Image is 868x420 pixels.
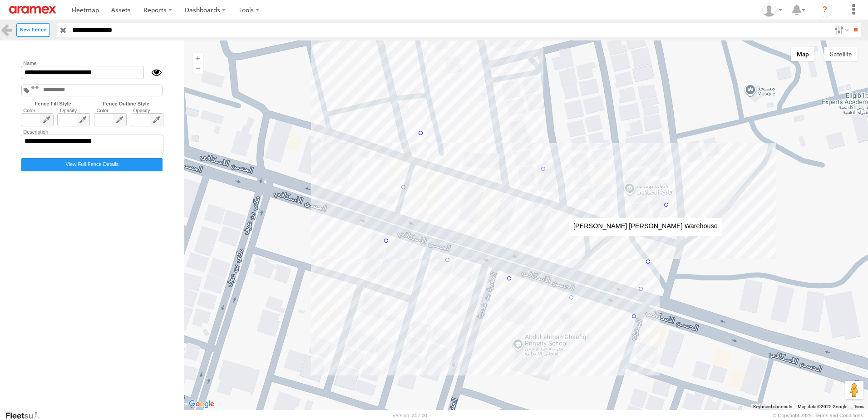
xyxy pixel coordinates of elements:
div: © Copyright 2025 - [773,413,863,418]
label: Opacity [131,108,163,113]
img: Google [187,398,217,410]
span: Standard Tag [31,86,35,88]
button: Show satellite imagery [824,47,858,61]
label: Create New Fence [16,23,50,36]
span: Standard Tag [35,86,39,88]
button: Keyboard shortcuts [753,404,792,410]
div: Fatimah Alqatari [759,3,785,17]
label: Search Filter Options [831,23,850,36]
label: Name [21,60,163,66]
button: Show street map [791,47,815,61]
label: Color [94,108,127,113]
label: Click to view fence details [21,158,163,171]
label: Description [21,129,163,135]
a: Terms (opens in new tab) [854,405,864,409]
label: Fence Outline Style [87,101,165,106]
button: Drag Pegman onto the map to open Street View [845,381,863,399]
button: Zoom out [192,63,203,74]
label: Opacity [57,108,90,113]
i: ? [818,3,832,17]
label: Fence Fill Style [19,101,87,106]
button: Zoom in [192,53,203,63]
img: aramex-logo.svg [9,6,56,14]
a: Visit our Website [5,411,47,420]
a: Terms and Conditions [815,413,863,418]
div: Version: 307.00 [393,413,427,418]
label: Color [21,108,54,113]
a: Open this area in Google Maps (opens a new window) [187,398,217,410]
span: Map data ©2025 Google [798,404,847,409]
div: [PERSON_NAME] [PERSON_NAME] Warehouse [569,218,722,236]
div: Show/Hide fence [144,66,163,79]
